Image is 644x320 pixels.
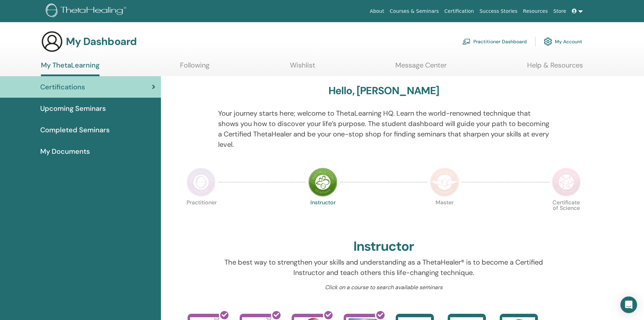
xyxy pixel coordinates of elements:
img: Certificate of Science [552,168,581,197]
p: The best way to strengthen your skills and understanding as a ThetaHealer® is to become a Certifi... [218,257,549,278]
span: Certifications [40,82,85,92]
img: logo.png [46,3,129,19]
a: Certification [441,5,476,18]
img: Instructor [308,168,337,197]
a: Success Stories [477,5,520,18]
a: Practitioner Dashboard [462,34,527,49]
a: Help & Resources [527,61,583,74]
img: generic-user-icon.jpg [41,30,63,53]
p: Click on a course to search available seminars [218,283,549,292]
a: Message Center [395,61,447,74]
h2: Instructor [353,239,414,255]
a: Wishlist [290,61,315,74]
p: Certificate of Science [552,200,581,229]
div: Open Intercom Messenger [620,296,637,313]
a: My Account [544,34,582,49]
span: Upcoming Seminars [40,103,106,114]
a: Store [551,5,569,18]
img: chalkboard-teacher.svg [462,38,471,45]
p: Master [430,200,459,229]
span: My Documents [40,146,90,157]
h3: My Dashboard [66,35,137,48]
h3: Hello, [PERSON_NAME] [328,85,439,97]
p: Instructor [308,200,337,229]
p: Practitioner [187,200,216,229]
img: Master [430,168,459,197]
img: Practitioner [187,168,216,197]
p: Your journey starts here; welcome to ThetaLearning HQ. Learn the world-renowned technique that sh... [218,108,549,150]
a: Following [180,61,209,74]
a: Courses & Seminars [387,5,442,18]
img: cog.svg [544,36,552,47]
a: Resources [520,5,551,18]
span: Completed Seminars [40,125,110,135]
a: My ThetaLearning [41,61,100,76]
a: About [367,5,387,18]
